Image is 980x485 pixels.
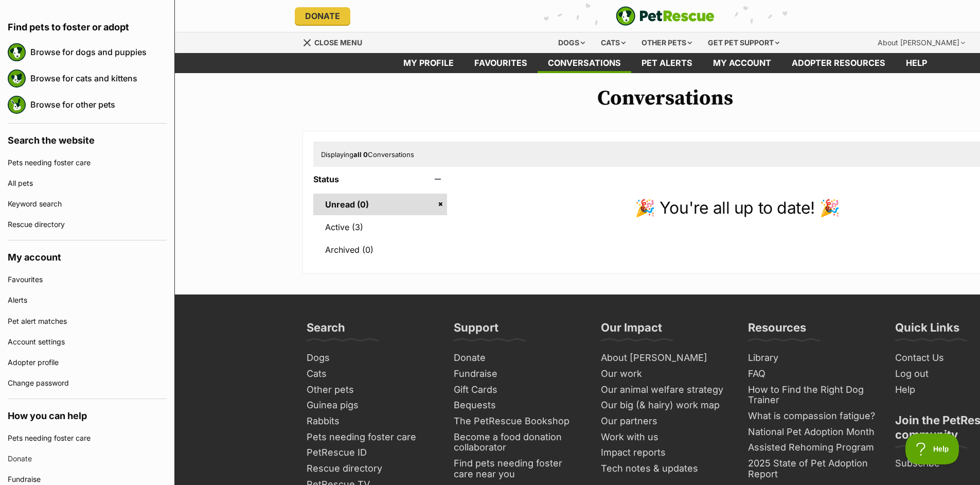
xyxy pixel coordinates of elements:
[8,43,26,61] img: petrescue logo
[634,32,699,53] div: Other pets
[744,440,881,456] a: Assisted Rehoming Program
[353,150,368,159] strong: all 0
[597,397,734,413] a: Our big (& hairy) work map
[597,461,734,477] a: Tech notes & updates
[30,41,167,63] a: Browse for dogs and puppies
[895,320,959,341] h3: Quick Links
[8,10,167,39] h4: Find pets to foster or adopt
[8,124,167,152] h4: Search the website
[313,194,448,215] a: Unread (0)
[314,38,362,47] span: Close menu
[594,32,633,53] div: Cats
[597,429,734,445] a: Work with us
[8,70,26,88] img: petrescue logo
[8,290,167,310] a: Alerts
[744,350,881,366] a: Library
[295,7,350,25] a: Donate
[703,53,781,73] a: My account
[450,397,586,413] a: Bequests
[701,32,787,53] div: Get pet support
[744,366,881,382] a: FAQ
[538,53,631,73] a: conversations
[616,6,715,26] a: PetRescue
[8,152,167,173] a: Pets needing foster care
[8,448,167,469] a: Donate
[8,311,167,332] a: Pet alert matches
[8,428,167,448] a: Pets needing foster care
[8,214,167,235] a: Rescue directory
[302,429,439,445] a: Pets needing foster care
[30,94,167,115] a: Browse for other pets
[8,194,167,214] a: Keyword search
[8,399,167,428] h4: How you can help
[551,32,592,53] div: Dogs
[616,6,715,26] img: logo-e224e6f780fb5917bec1dbf3a21bbac754714ae5b6737aabdf751b685950b380.svg
[321,150,414,159] span: Displaying Conversations
[30,67,167,89] a: Browse for cats and kittens
[8,240,167,269] h4: My account
[450,350,586,366] a: Donate
[302,397,439,413] a: Guinea pigs
[313,239,448,261] a: Archived (0)
[450,429,586,456] a: Become a food donation collaborator
[450,413,586,429] a: The PetRescue Bookshop
[8,269,167,290] a: Favourites
[8,332,167,352] a: Account settings
[631,53,703,73] a: Pet alerts
[8,173,167,194] a: All pets
[8,352,167,373] a: Adopter profile
[597,445,734,461] a: Impact reports
[744,408,881,424] a: What is compassion fatigue?
[744,382,881,408] a: How to Find the Right Dog Trainer
[450,382,586,398] a: Gift Cards
[744,424,881,440] a: National Pet Adoption Month
[597,366,734,382] a: Our work
[597,382,734,398] a: Our animal welfare strategy
[302,350,439,366] a: Dogs
[302,413,439,429] a: Rabbits
[302,461,439,477] a: Rescue directory
[601,320,662,341] h3: Our Impact
[870,32,972,53] div: About [PERSON_NAME]
[8,373,167,393] a: Change password
[454,320,498,341] h3: Support
[307,320,345,341] h3: Search
[393,53,464,73] a: My profile
[905,434,959,464] iframe: Help Scout Beacon - Open
[302,445,439,461] a: PetRescue ID
[302,382,439,398] a: Other pets
[896,53,937,73] a: Help
[302,32,369,51] a: Menu
[450,366,586,382] a: Fundraise
[313,175,448,184] header: Status
[313,216,448,238] a: Active (3)
[450,456,586,482] a: Find pets needing foster care near you
[744,456,881,482] a: 2025 State of Pet Adoption Report
[8,96,26,114] img: petrescue logo
[302,366,439,382] a: Cats
[781,53,896,73] a: Adopter resources
[597,413,734,429] a: Our partners
[597,350,734,366] a: About [PERSON_NAME]
[748,320,806,341] h3: Resources
[464,53,538,73] a: Favourites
